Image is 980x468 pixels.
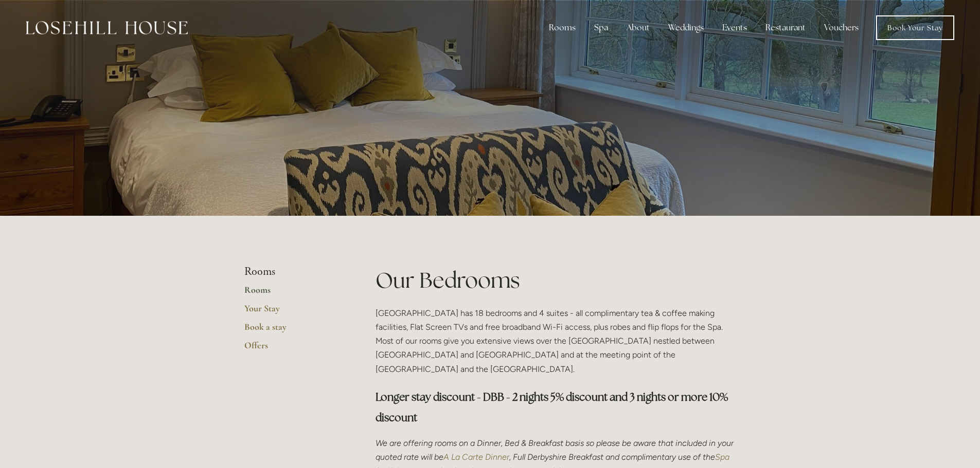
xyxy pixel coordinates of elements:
[376,265,736,295] h1: Our Bedrooms
[376,306,736,376] p: [GEOGRAPHIC_DATA] has 18 bedrooms and 4 suites - all complimentary tea & coffee making facilities...
[26,21,188,34] img: Losehill House
[244,340,343,358] a: Offers
[244,284,343,303] a: Rooms
[757,17,814,38] div: Restaurant
[876,15,954,40] a: Book Your Stay
[376,438,736,462] em: We are offering rooms on a Dinner, Bed & Breakfast basis so please be aware that included in your...
[660,17,712,38] div: Weddings
[586,17,616,38] div: Spa
[244,321,343,340] a: Book a stay
[244,303,343,321] a: Your Stay
[443,452,509,462] a: A La Carte Dinner
[244,265,343,278] li: Rooms
[509,452,715,462] em: , Full Derbyshire Breakfast and complimentary use of the
[541,17,584,38] div: Rooms
[816,17,867,38] a: Vouchers
[714,17,755,38] div: Events
[376,390,730,424] strong: Longer stay discount - DBB - 2 nights 5% discount and 3 nights or more 10% discount
[618,17,658,38] div: About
